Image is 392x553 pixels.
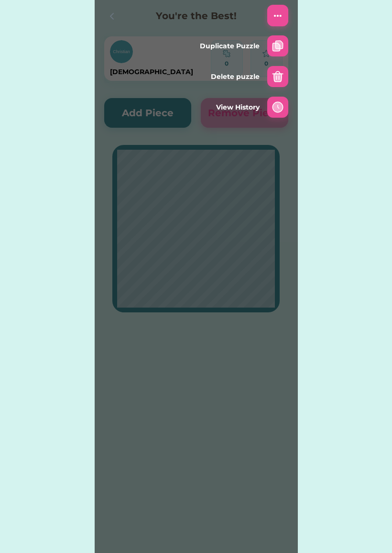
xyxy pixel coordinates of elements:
[272,40,283,52] img: Interface-file-double--file-common-double.svg
[272,101,283,113] img: interface-time-clock-circle--clock-loading-measure-time-circle.svg
[272,10,283,22] img: Interface-setting-menu-horizontal-circle--navigation-dots-three-circle-button-horizontal-menu.svg
[211,72,260,82] div: Delete puzzle
[200,41,260,51] div: Duplicate Puzzle
[272,71,283,82] img: interface-delete-bin-2--remove-delete-empty-bin-trash-garbage.svg
[216,102,260,112] div: View History
[135,9,258,23] h4: You're the Best!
